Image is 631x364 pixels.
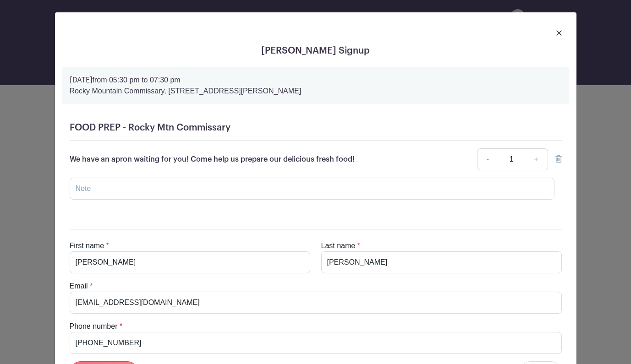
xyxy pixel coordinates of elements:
[525,148,548,170] a: +
[556,30,562,36] img: close_button-5f87c8562297e5c2d7936805f587ecaba9071eb48480494691a3f1689db116b3.svg
[70,154,355,165] p: We have an apron waiting for you! Come help us prepare our delicious fresh food!
[70,240,104,251] label: First name
[70,178,554,200] input: Note
[70,76,93,84] strong: [DATE]
[70,86,562,97] p: Rocky Mountain Commissary, [STREET_ADDRESS][PERSON_NAME]
[477,148,498,170] a: -
[70,281,88,292] label: Email
[62,45,569,56] h5: [PERSON_NAME] Signup
[70,75,562,86] p: from 05:30 pm to 07:30 pm
[321,240,356,251] label: Last name
[70,122,562,133] h5: FOOD PREP - Rocky Mtn Commissary
[70,321,118,332] label: Phone number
